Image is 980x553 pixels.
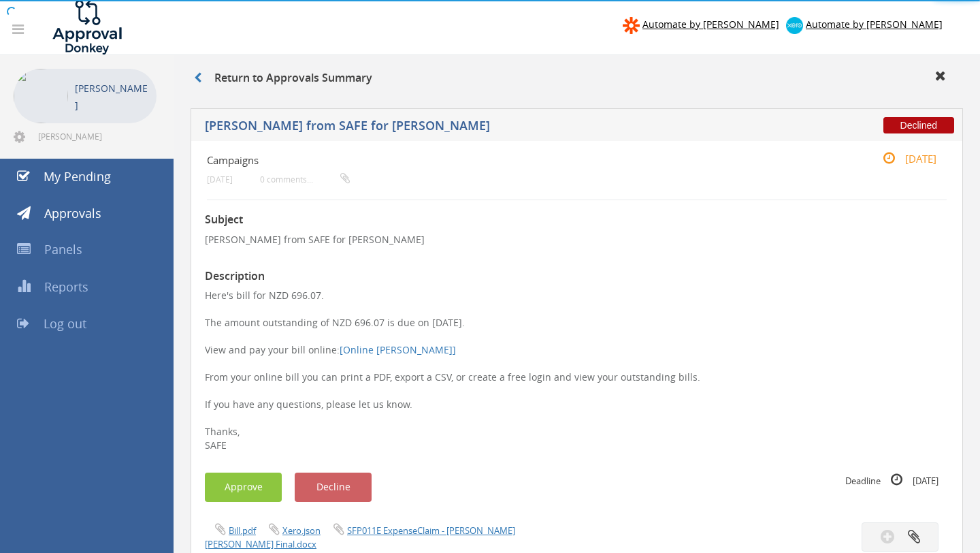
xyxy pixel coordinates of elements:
small: [DATE] [868,151,936,166]
img: xero-logo.png [786,17,803,34]
small: [DATE] [207,174,233,185]
span: [PERSON_NAME][EMAIL_ADDRESS][DOMAIN_NAME] [38,131,154,142]
span: My Pending [44,168,111,185]
img: zapier-logomark.png [623,17,640,34]
button: Approve [205,473,282,502]
h4: Campaigns [207,155,823,166]
a: Xero.json [282,524,321,537]
span: Approvals [44,205,101,221]
span: Automate by [PERSON_NAME] [642,18,779,31]
h3: Description [205,270,949,283]
span: Declined [883,117,954,133]
h3: Subject [205,214,949,226]
button: Decline [295,473,372,502]
a: SFP011E ExpenseClaim - [PERSON_NAME] [PERSON_NAME] Final.docx [205,524,515,550]
h5: [PERSON_NAME] from SAFE for [PERSON_NAME] [205,119,728,136]
span: Automate by [PERSON_NAME] [806,18,943,31]
span: Panels [44,241,82,257]
h3: Return to Approvals Summary [194,72,372,84]
a: Bill.pdf [229,524,256,537]
span: Reports [44,279,88,295]
a: [Online [PERSON_NAME]] [340,343,456,356]
small: Deadline [DATE] [845,473,938,488]
p: [PERSON_NAME] [75,80,150,114]
small: 0 comments... [260,174,350,185]
p: [PERSON_NAME] from SAFE for [PERSON_NAME] [205,233,949,247]
p: Here's bill for NZD 696.07. The amount outstanding of NZD 696.07 is due on [DATE]. View and pay y... [205,289,949,452]
span: Log out [44,315,86,332]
